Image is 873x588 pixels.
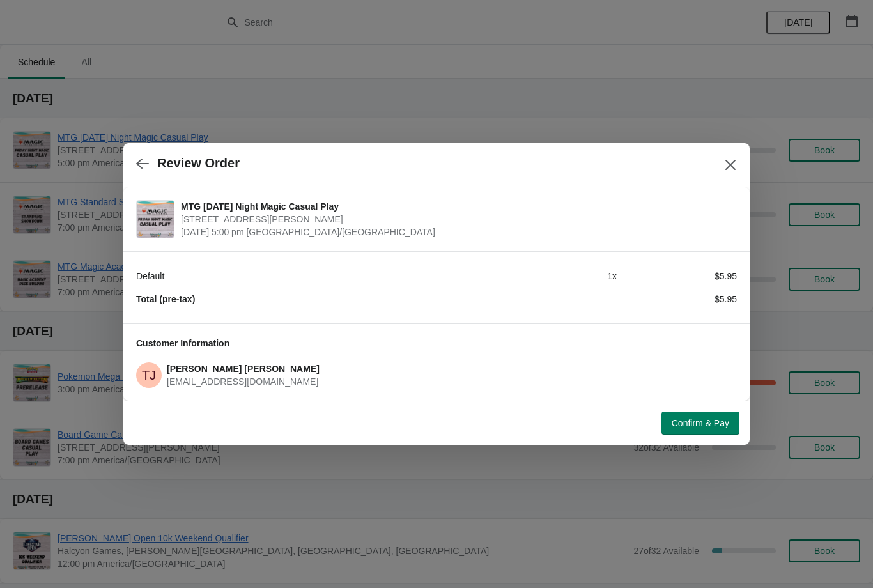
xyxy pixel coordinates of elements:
[136,270,497,282] div: Default
[719,153,742,176] button: Close
[137,201,174,238] img: MTG Friday Night Magic Casual Play | 2040 Louetta Rd Ste I Spring, TX 77388 | September 12 | 5:00...
[497,270,617,282] div: 1 x
[617,270,737,282] div: $5.95
[661,412,739,435] button: Confirm & Pay
[617,293,737,306] div: $5.95
[672,418,729,428] span: Confirm & Pay
[167,376,318,387] span: [EMAIL_ADDRESS][DOMAIN_NAME]
[181,200,730,213] span: MTG [DATE] Night Magic Casual Play
[142,368,156,382] text: TJ
[181,213,730,226] span: [STREET_ADDRESS][PERSON_NAME]
[167,364,320,374] span: [PERSON_NAME] [PERSON_NAME]
[136,362,162,388] span: Taylor
[181,226,730,238] span: [DATE] 5:00 pm [GEOGRAPHIC_DATA]/[GEOGRAPHIC_DATA]
[157,156,240,171] h2: Review Order
[136,294,195,304] strong: Total (pre-tax)
[136,338,229,348] span: Customer Information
